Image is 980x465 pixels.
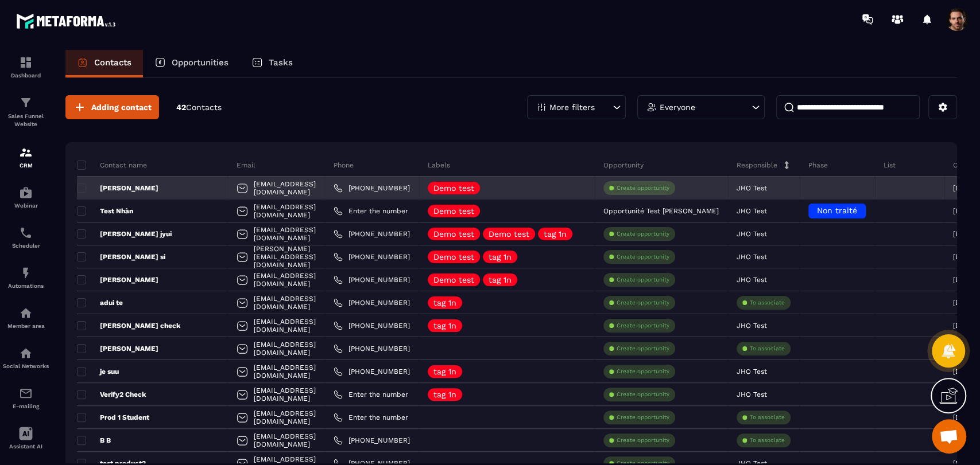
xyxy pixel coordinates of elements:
[932,419,966,454] div: Mở cuộc trò chuyện
[433,390,456,398] p: tag 1n
[433,322,456,330] p: tag 1n
[617,299,669,307] p: Create opportunity
[240,50,304,77] a: Tasks
[237,161,255,170] p: Email
[737,230,767,238] p: JHO Test
[3,298,49,338] a: automationsautomationsMember area
[617,184,669,192] p: Create opportunity
[3,283,49,289] p: Automations
[750,299,785,307] p: To associate
[617,436,669,444] p: Create opportunity
[3,418,49,458] a: Assistant AI
[433,253,474,261] p: Demo test
[603,161,644,170] p: Opportunity
[3,162,49,169] p: CRM
[617,368,669,376] p: Create opportunity
[16,10,119,32] img: logo
[65,50,143,77] a: Contacts
[334,183,410,193] a: [PHONE_NUMBER]
[65,95,159,119] button: Adding contact
[19,146,33,159] img: formation
[737,390,767,398] p: JHO Test
[3,338,49,378] a: social-networksocial-networkSocial Networks
[3,112,49,128] p: Sales Funnel Website
[660,103,695,111] p: Everyone
[489,253,512,261] p: tag 1n
[603,207,719,215] p: Opportunité Test [PERSON_NAME]
[77,161,147,170] p: Contact name
[77,344,158,353] p: [PERSON_NAME]
[737,322,767,330] p: JHO Test
[544,230,567,238] p: tag 1n
[433,207,474,215] p: Demo test
[334,321,410,330] a: [PHONE_NUMBER]
[750,436,785,444] p: To associate
[19,226,33,240] img: scheduler
[3,443,49,450] p: Assistant AI
[737,161,777,170] p: Responsible
[3,257,49,298] a: automationsautomationsAutomations
[334,252,410,261] a: [PHONE_NUMBER]
[77,298,123,307] p: adui te
[3,87,49,137] a: formationformationSales Funnel Website
[334,436,410,445] a: [PHONE_NUMBER]
[433,299,456,307] p: tag 1n
[617,413,669,421] p: Create opportunity
[334,229,410,239] a: [PHONE_NUMBER]
[3,47,49,87] a: formationformationDashboard
[334,298,410,307] a: [PHONE_NUMBER]
[617,345,669,353] p: Create opportunity
[808,161,828,170] p: Phase
[77,183,158,193] p: [PERSON_NAME]
[334,367,410,376] a: [PHONE_NUMBER]
[737,253,767,261] p: JHO Test
[3,243,49,249] p: Scheduler
[3,378,49,418] a: emailemailE-mailing
[617,276,669,284] p: Create opportunity
[176,102,222,113] p: 42
[91,101,152,113] span: Adding contact
[19,186,33,200] img: automations
[489,276,512,284] p: tag 1n
[77,252,165,261] p: [PERSON_NAME] si
[737,276,767,284] p: JHO Test
[617,390,669,398] p: Create opportunity
[750,345,785,353] p: To associate
[186,103,222,112] span: Contacts
[549,103,595,111] p: More filters
[143,50,240,77] a: Opportunities
[3,323,49,329] p: Member area
[77,367,119,376] p: je suu
[3,363,49,369] p: Social Networks
[77,390,146,399] p: Verify2 Check
[77,413,149,422] p: Prod 1 Student
[334,161,354,170] p: Phone
[884,161,896,170] p: List
[737,184,767,192] p: JHO Test
[334,344,410,353] a: [PHONE_NUMBER]
[3,202,49,209] p: Webinar
[737,207,767,215] p: JHO Test
[77,321,180,330] p: [PERSON_NAME] check
[77,275,158,284] p: [PERSON_NAME]
[3,403,49,409] p: E-mailing
[750,413,785,421] p: To associate
[433,230,474,238] p: Demo test
[19,96,33,110] img: formation
[817,206,857,215] span: Non traité
[617,253,669,261] p: Create opportunity
[19,386,33,400] img: email
[19,306,33,320] img: automations
[19,266,33,280] img: automations
[269,57,293,68] p: Tasks
[77,436,111,445] p: B B
[3,217,49,257] a: schedulerschedulerScheduler
[94,57,131,68] p: Contacts
[19,346,33,360] img: social-network
[433,276,474,284] p: Demo test
[19,56,33,69] img: formation
[77,229,172,239] p: [PERSON_NAME] jyui
[77,206,133,216] p: Test Nhàn
[172,57,228,68] p: Opportunities
[3,137,49,177] a: formationformationCRM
